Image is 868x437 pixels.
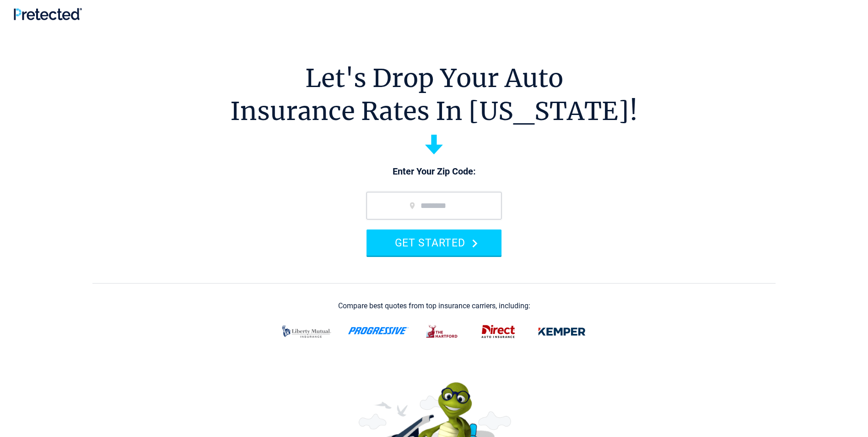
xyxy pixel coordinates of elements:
[276,320,337,344] img: liberty
[338,302,530,310] div: Compare best quotes from top insurance carriers, including:
[367,229,501,256] button: GET STARTED
[230,62,638,128] h1: Let's Drop Your Auto Insurance Rates In [US_STATE]!
[420,320,465,344] img: thehartford
[367,192,501,219] input: zip code
[14,8,82,20] img: Pretected Logo
[348,327,409,334] img: progressive
[357,165,511,178] p: Enter Your Zip Code:
[476,320,521,344] img: direct
[532,320,592,344] img: kemper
